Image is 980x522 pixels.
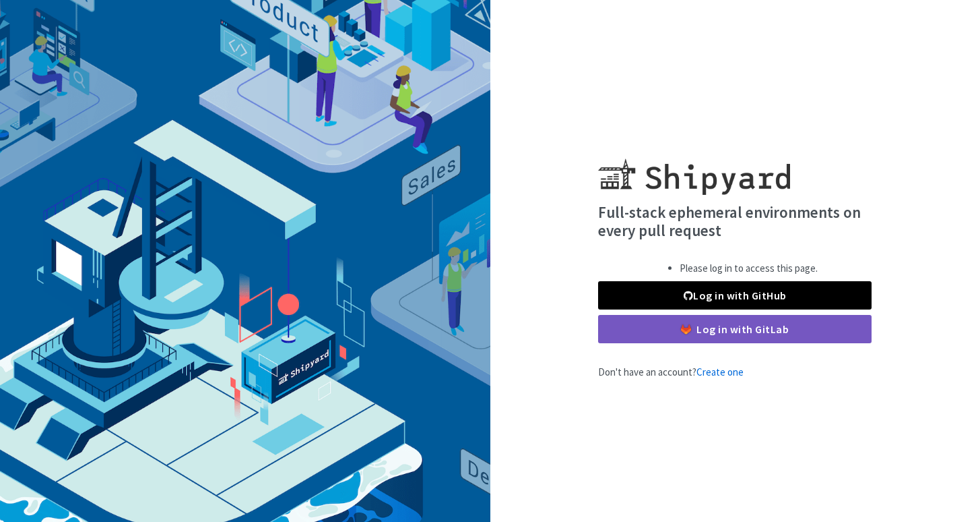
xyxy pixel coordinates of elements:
a: Log in with GitLab [598,315,872,343]
li: Please log in to access this page. [680,261,818,277]
span: Don't have an account? [598,366,744,378]
img: Shipyard logo [598,142,790,195]
h4: Full-stack ephemeral environments on every pull request [598,203,872,240]
a: Log in with GitHub [598,281,872,310]
a: Create one [696,366,744,378]
img: gitlab-color.svg [681,324,691,335]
